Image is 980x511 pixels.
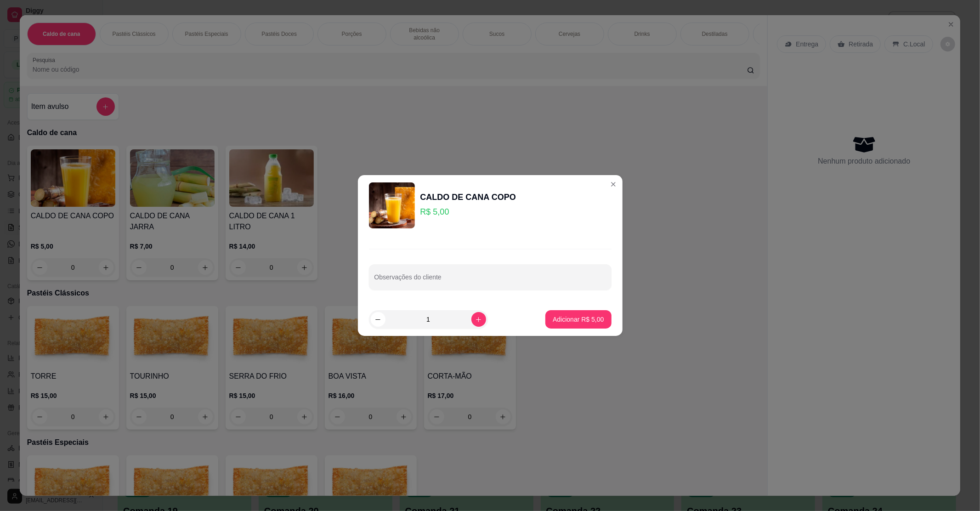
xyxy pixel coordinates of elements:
button: Close [606,177,621,192]
div: CALDO DE CANA COPO [420,191,516,204]
button: decrease-product-quantity [371,312,385,327]
button: Adicionar R$ 5,00 [545,310,611,329]
img: product-image [369,182,415,228]
p: Adicionar R$ 5,00 [553,315,604,324]
button: increase-product-quantity [471,312,486,327]
p: R$ 5,00 [420,205,516,218]
input: Observações do cliente [374,276,606,285]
